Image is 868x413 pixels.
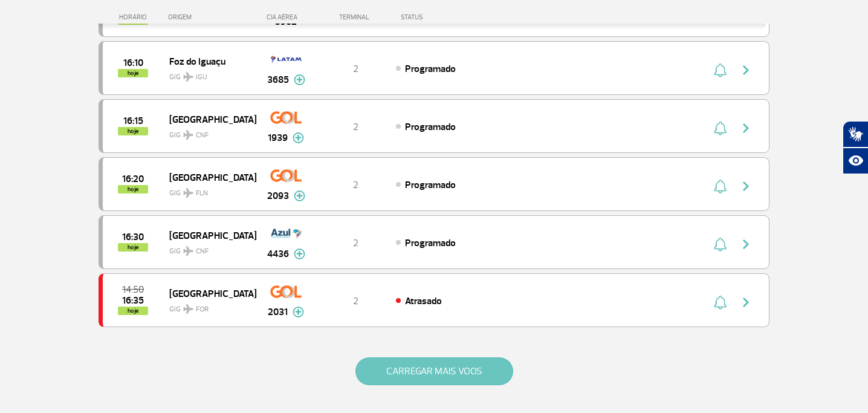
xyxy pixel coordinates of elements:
span: 2025-08-26 16:30:00 [122,233,144,241]
span: 2025-08-26 16:15:00 [123,117,143,125]
span: Atrasado [405,295,442,307]
span: [GEOGRAPHIC_DATA] [169,285,247,301]
img: mais-info-painel-voo.svg [294,249,305,259]
span: GIG [169,239,247,257]
span: 2025-08-26 16:20:00 [122,175,144,183]
div: TERMINAL [316,13,395,21]
span: hoje [118,185,148,193]
div: ORIGEM [168,13,256,21]
span: Programado [405,121,456,133]
span: 2093 [267,189,289,203]
span: Programado [405,63,456,75]
span: hoje [118,307,148,315]
span: hoje [118,243,148,252]
span: FLN [196,188,208,199]
span: [GEOGRAPHIC_DATA] [169,227,247,243]
div: CIA AÉREA [256,13,316,21]
img: seta-direita-painel-voo.svg [739,63,753,77]
span: GIG [169,65,247,83]
button: Abrir recursos assistivos. [843,148,868,174]
span: 2 [353,63,358,75]
span: 2031 [268,305,288,319]
span: 2 [353,179,358,191]
span: CNF [196,130,209,141]
span: 2025-08-26 16:10:00 [123,59,143,67]
img: sino-painel-voo.svg [714,295,727,310]
span: hoje [118,127,148,135]
span: GIG [169,181,247,199]
img: mais-info-painel-voo.svg [294,190,305,201]
span: FOR [196,304,209,315]
span: 1939 [268,131,288,145]
img: destiny_airplane.svg [183,246,193,256]
span: [GEOGRAPHIC_DATA] [169,111,247,127]
span: [GEOGRAPHIC_DATA] [169,169,247,185]
img: mais-info-painel-voo.svg [293,132,304,143]
span: Programado [405,179,456,191]
img: destiny_airplane.svg [183,130,193,140]
span: 3685 [267,73,289,87]
img: seta-direita-painel-voo.svg [739,179,753,193]
span: Programado [405,237,456,249]
img: seta-direita-painel-voo.svg [739,295,753,310]
span: 2025-08-26 14:50:00 [122,285,144,294]
img: destiny_airplane.svg [183,304,193,314]
span: CNF [196,246,209,257]
span: GIG [169,298,247,315]
span: 2025-08-26 16:35:00 [122,296,144,305]
span: Foz do Iguaçu [169,53,247,69]
span: 2 [353,121,358,133]
img: sino-painel-voo.svg [714,179,727,193]
span: IGU [196,72,207,83]
span: 2 [353,295,358,307]
div: HORÁRIO [102,13,168,21]
img: sino-painel-voo.svg [714,63,727,77]
div: Plugin de acessibilidade da Hand Talk. [843,121,868,174]
button: Abrir tradutor de língua de sinais. [843,121,868,148]
span: hoje [118,69,148,77]
img: seta-direita-painel-voo.svg [739,121,753,135]
button: CARREGAR MAIS VOOS [355,357,513,385]
img: mais-info-painel-voo.svg [293,307,304,317]
img: destiny_airplane.svg [183,72,193,82]
img: sino-painel-voo.svg [714,121,727,135]
div: STATUS [395,13,493,21]
img: destiny_airplane.svg [183,188,193,198]
img: sino-painel-voo.svg [714,237,727,252]
img: seta-direita-painel-voo.svg [739,237,753,252]
span: 4436 [267,247,289,261]
span: 2 [353,237,358,249]
span: GIG [169,123,247,141]
img: mais-info-painel-voo.svg [294,74,305,85]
